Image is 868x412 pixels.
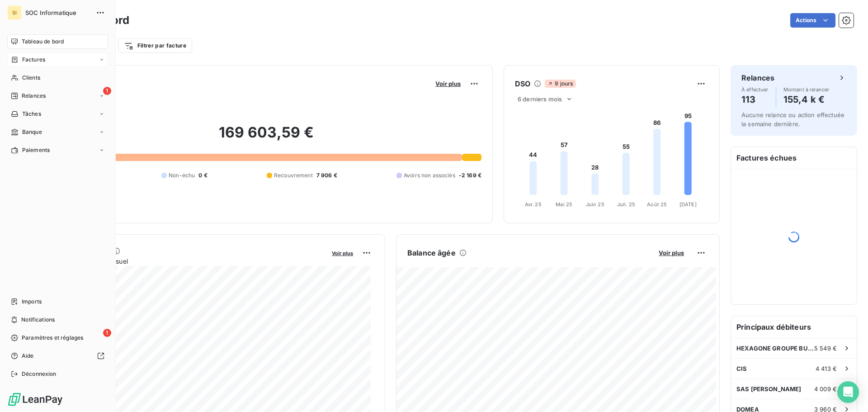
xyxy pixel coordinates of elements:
img: Logo LeanPay [7,392,63,407]
span: Paiements [22,146,50,154]
span: Tableau de bord [22,38,64,46]
h6: Principaux débiteurs [731,316,857,338]
span: Tâches [22,110,41,118]
span: Factures [22,56,45,64]
span: Aide [22,352,34,360]
h6: Relances [741,72,774,83]
span: Voir plus [659,249,684,256]
div: Open Intercom Messenger [837,381,859,403]
span: 4 413 € [816,365,837,372]
span: Avoirs non associés [404,171,455,180]
h6: DSO [515,78,530,89]
span: 6 derniers mois [518,95,562,103]
span: Chiffre d'affaires mensuel [51,256,325,266]
span: Voir plus [435,80,461,87]
h6: Balance âgée [407,247,456,258]
span: Paramètres et réglages [22,334,83,342]
span: Clients [22,74,40,82]
span: SAS [PERSON_NAME] [736,385,802,393]
span: CIS [736,365,747,372]
span: À effectuer [741,87,769,92]
button: Voir plus [433,80,463,88]
span: 0 € [198,171,207,180]
span: Non-échu [169,171,195,180]
h4: 113 [741,92,769,107]
span: 9 jours [545,80,576,88]
span: SOC Informatique [25,9,90,16]
span: Déconnexion [22,370,57,378]
span: Notifications [21,316,55,324]
button: Filtrer par facture [118,38,192,53]
span: Voir plus [332,250,353,256]
button: Voir plus [329,249,356,257]
span: -2 169 € [459,171,481,180]
button: Voir plus [656,249,687,257]
span: 7 906 € [316,171,337,180]
span: Aucune relance ou action effectuée la semaine dernière. [741,111,844,128]
span: 5 549 € [814,345,837,352]
button: Actions [790,13,835,28]
span: 4 009 € [814,385,837,393]
tspan: Juin 25 [586,201,604,208]
span: Recouvrement [274,171,313,180]
span: 1 [103,87,111,95]
span: HEXAGONE GROUPE BUSINESS INVEST [736,345,814,352]
tspan: [DATE] [679,201,697,208]
span: Montant à relancer [783,87,830,92]
a: Aide [7,349,108,363]
span: Relances [22,92,46,100]
h6: Factures échues [731,147,857,169]
tspan: Août 25 [647,201,667,208]
span: Imports [22,298,42,306]
span: Banque [22,128,42,136]
h2: 169 603,59 € [51,123,481,151]
span: 1 [103,329,111,337]
h4: 155,4 k € [783,92,830,107]
tspan: Mai 25 [556,201,572,208]
tspan: Avr. 25 [525,201,542,208]
div: SI [7,5,22,20]
tspan: Juil. 25 [617,201,635,208]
